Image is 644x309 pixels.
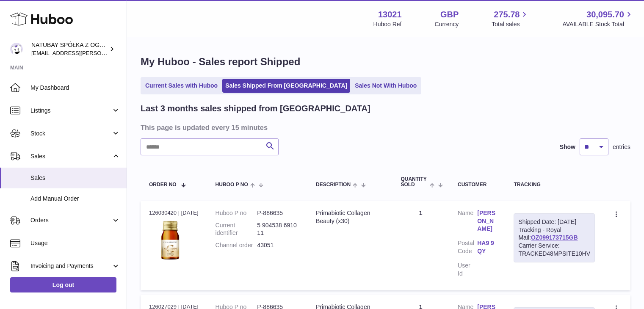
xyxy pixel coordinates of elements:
[562,9,634,28] a: 30,095.70 AVAILABLE Stock Total
[30,174,120,182] span: Sales
[514,213,595,262] div: Tracking - Royal Mail:
[31,50,170,56] span: [EMAIL_ADDRESS][PERSON_NAME][DOMAIN_NAME]
[560,143,575,151] label: Show
[477,209,497,233] a: [PERSON_NAME]
[562,20,634,28] span: AVAILABLE Stock Total
[458,182,497,188] div: Customer
[373,20,402,28] div: Huboo Ref
[392,201,449,290] td: 1
[149,182,177,188] span: Order No
[492,9,529,28] a: 275.78 Total sales
[216,221,257,237] dt: Current identifier
[518,218,590,226] div: Shipped Date: [DATE]
[141,103,370,114] h2: Last 3 months sales shipped from [GEOGRAPHIC_DATA]
[458,262,477,278] dt: User Id
[149,219,191,262] img: 130211698054880.jpg
[142,79,221,93] a: Current Sales with Huboo
[440,9,459,20] strong: GBP
[378,9,402,20] strong: 13021
[30,239,120,247] span: Usage
[30,216,111,224] span: Orders
[316,182,351,188] span: Description
[216,209,257,217] dt: Huboo P no
[30,107,111,115] span: Listings
[316,209,384,225] div: Primabiotic Collagen Beauty (x30)
[518,242,590,258] div: Carrier Service: TRACKED48MPSITE10HV
[10,43,23,55] img: kacper.antkowski@natubay.pl
[492,20,529,28] span: Total sales
[494,9,520,20] span: 275.78
[458,209,477,235] dt: Name
[141,55,630,69] h1: My Huboo - Sales report Shipped
[141,123,628,132] h3: This page is updated every 15 minutes
[586,9,624,20] span: 30,095.70
[216,182,248,188] span: Huboo P no
[531,234,578,241] a: OZ099173715GB
[30,130,111,138] span: Stock
[477,239,497,255] a: HA9 9QY
[257,241,299,249] dd: 43051
[30,152,111,160] span: Sales
[30,262,111,270] span: Invoicing and Payments
[458,239,477,257] dt: Postal Code
[216,241,257,249] dt: Channel order
[514,182,595,188] div: Tracking
[222,79,350,93] a: Sales Shipped From [GEOGRAPHIC_DATA]
[352,79,420,93] a: Sales Not With Huboo
[257,221,299,237] dd: 5 904538 691011
[257,209,299,217] dd: P-886635
[613,143,630,151] span: entries
[149,209,199,217] div: 126030420 | [DATE]
[435,20,459,28] div: Currency
[30,84,120,92] span: My Dashboard
[30,195,120,203] span: Add Manual Order
[31,41,108,57] div: NATUBAY SPÓŁKA Z OGRANICZONĄ ODPOWIEDZIALNOŚCIĄ
[401,177,427,188] span: Quantity Sold
[10,277,116,292] a: Log out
